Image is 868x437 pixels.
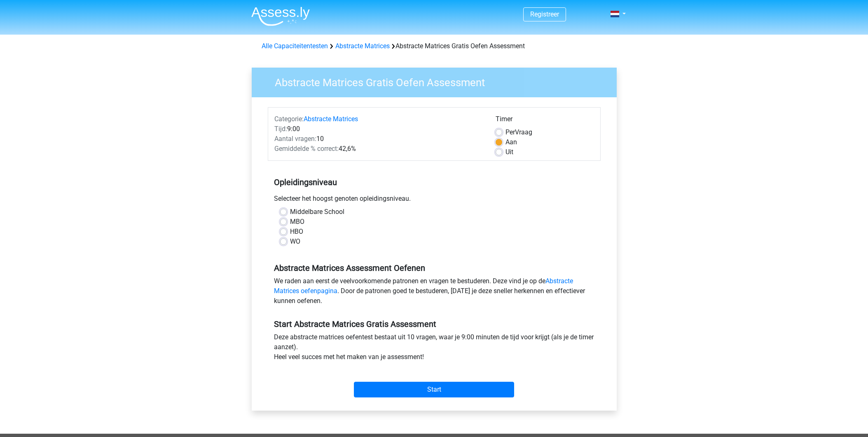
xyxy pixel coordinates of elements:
div: Abstracte Matrices Gratis Oefen Assessment [258,41,610,51]
span: Per [505,128,515,136]
label: WO [290,237,300,247]
label: MBO [290,217,304,227]
label: Uit [505,147,513,157]
h5: Opleidingsniveau [274,174,594,190]
label: HBO [290,227,303,237]
span: Aantal vragen: [274,135,316,143]
a: Alle Capaciteitentesten [262,42,328,50]
span: Gemiddelde % correct: [274,145,339,153]
label: Middelbare School [290,207,344,217]
div: 10 [268,134,489,144]
span: Tijd: [274,125,287,133]
a: Abstracte Matrices [304,115,358,123]
div: 9:00 [268,124,489,134]
div: Timer [496,114,594,127]
div: Selecteer het hoogst genoten opleidingsniveau. [268,194,601,207]
h3: Abstracte Matrices Gratis Oefen Assessment [265,73,611,89]
input: Start [354,382,514,397]
h5: Abstracte Matrices Assessment Oefenen [274,263,594,273]
div: 42,6% [268,144,489,154]
h5: Start Abstracte Matrices Gratis Assessment [274,319,594,329]
div: Deze abstracte matrices oefentest bestaat uit 10 vragen, waar je 9:00 minuten de tijd voor krijgt... [268,332,601,365]
div: We raden aan eerst de veelvoorkomende patronen en vragen te bestuderen. Deze vind je op de . Door... [268,276,601,309]
label: Aan [505,137,517,147]
label: Vraag [505,127,532,137]
a: Abstracte Matrices [335,42,390,50]
a: Registreer [530,10,559,18]
img: Assessly [251,7,310,26]
span: Categorie: [274,115,304,123]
